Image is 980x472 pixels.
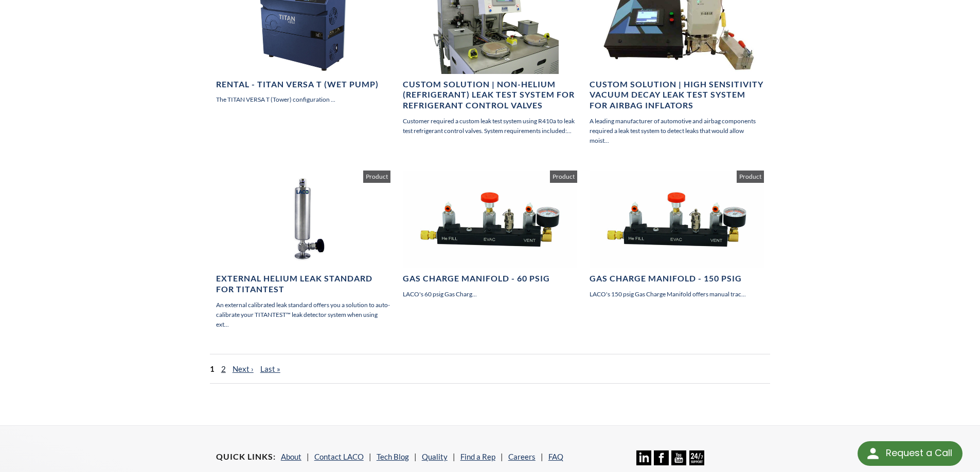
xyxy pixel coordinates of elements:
[403,79,577,111] h4: Custom Solution | Non-Helium (Refrigerant) Leak Test System for Refrigerant Control Valves
[216,273,390,295] h4: External Helium Leak Standard for TITANTEST
[460,452,495,461] a: Find a Rep
[858,441,963,466] div: Request a Call
[233,364,254,373] a: Next ›
[216,171,390,329] a: External Helium Leak Standard for TITANTEST An external calibrated leak standard offers you a sol...
[221,364,226,373] a: 2
[377,452,409,461] a: Tech Blog
[363,171,390,183] span: Product
[403,171,577,299] a: Gas Charge Manifold - 60 PSIG LACO's 60 psig Gas Charg... Product
[210,364,215,373] span: 1
[886,441,952,465] div: Request a Call
[403,273,577,284] h4: Gas Charge Manifold - 60 PSIG
[216,79,390,90] h4: Rental - TITAN VERSA T (Wet Pump)
[865,445,881,462] img: round button
[403,116,577,136] p: Customer required a custom leak test system using R410a to leak test refrigerant control valves. ...
[590,273,764,284] h4: Gas Charge Manifold - 150 PSIG
[590,79,764,111] h4: Custom Solution | High Sensitivity Vacuum Decay Leak Test System for Airbag Inflators
[590,289,764,299] p: LACO's 150 psig Gas Charge Manifold offers manual trac...
[314,452,364,461] a: Contact LACO
[210,354,771,384] nav: pager
[260,364,280,373] a: Last »
[737,171,764,183] span: Product
[216,95,390,104] p: The TITAN VERSA T (Tower) configuration ...
[550,171,577,183] span: Product
[216,300,390,330] p: An external calibrated leak standard offers you a solution to auto-calibrate your TITANTEST™ leak...
[216,451,276,462] h4: Quick Links
[281,452,301,461] a: About
[590,116,764,146] p: A leading manufacturer of automotive and airbag components required a leak test system to detect ...
[508,452,536,461] a: Careers
[689,450,704,465] img: 24/7 Support Icon
[590,171,764,299] a: Gas Charge Manifold - 150 PSIG LACO's 150 psig Gas Charge Manifold offers manual trac... Product
[422,452,448,461] a: Quality
[403,289,577,299] p: LACO's 60 psig Gas Charg...
[548,452,563,461] a: FAQ
[689,458,704,467] a: 24/7 Support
